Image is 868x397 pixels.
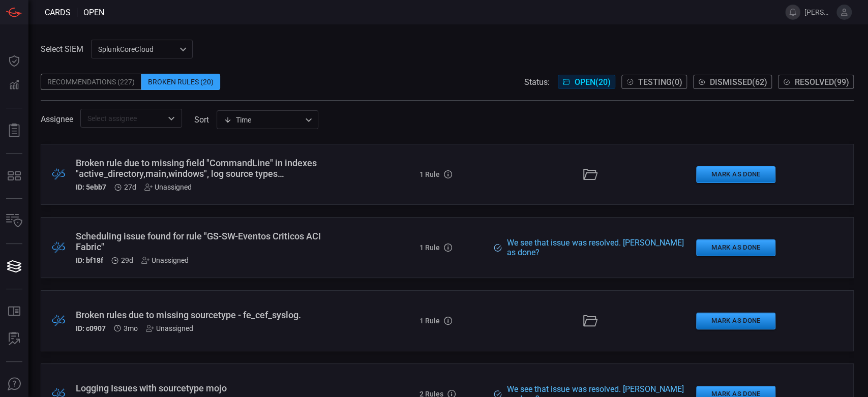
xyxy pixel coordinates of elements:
div: Time [224,115,302,125]
span: Testing ( 0 ) [638,77,682,87]
h5: ID: c0907 [76,324,106,332]
span: Open ( 20 ) [575,77,611,87]
button: Detections [2,73,26,98]
label: Select SIEM [41,44,83,54]
span: Aug 05, 2025 4:00 AM [121,256,133,264]
span: Aug 07, 2025 1:38 AM [124,183,136,191]
input: Select assignee [83,112,162,125]
button: Dismissed(62) [693,75,772,89]
span: Status: [524,77,550,87]
button: Rule Catalog [2,299,26,324]
button: ALERT ANALYSIS [2,327,26,351]
button: Reports [2,118,26,143]
button: Mark as Done [696,239,775,256]
button: Dashboard [2,49,26,73]
span: Resolved ( 99 ) [795,77,849,87]
button: Cards [2,254,26,279]
button: Mark as Done [696,166,775,183]
button: Mark as Done [696,313,775,329]
div: Logging Issues with sourcetype mojo [76,383,338,393]
p: SplunkCoreCloud [98,44,176,54]
div: Scheduling issue found for rule "GS-SW-Eventos Criticos ACI Fabric" [76,231,338,252]
button: MITRE - Detection Posture [2,164,26,188]
button: Open(20) [558,75,615,89]
div: Unassigned [146,324,193,332]
div: We see that issue was resolved. [PERSON_NAME] as done? [503,238,688,257]
button: Inventory [2,209,26,233]
h5: 1 Rule [420,243,440,252]
span: open [83,8,104,17]
h5: 1 Rule [420,317,440,325]
div: Broken Rules (20) [141,74,220,90]
label: sort [194,115,209,125]
div: Recommendations (227) [41,74,141,90]
span: Assignee [41,114,73,124]
button: Resolved(99) [778,75,854,89]
h5: ID: 5ebb7 [76,183,106,191]
div: Broken rule due to missing field "CommandLine" in indexes "active_directory,main,windows", log so... [76,158,338,179]
span: Cards [45,8,71,17]
button: Open [164,111,178,126]
span: Jun 01, 2025 6:13 AM [124,324,138,332]
h5: 1 Rule [420,170,440,178]
span: Dismissed ( 62 ) [710,77,767,87]
div: Broken rules due to missing sourcetype - fe_cef_syslog. [76,310,338,320]
div: Unassigned [144,183,192,191]
h5: ID: bf18f [76,256,103,264]
div: Unassigned [141,256,189,264]
button: Testing(0) [621,75,687,89]
button: Ask Us A Question [2,372,26,396]
span: [PERSON_NAME][EMAIL_ADDRESS][PERSON_NAME][DOMAIN_NAME] [804,8,832,16]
